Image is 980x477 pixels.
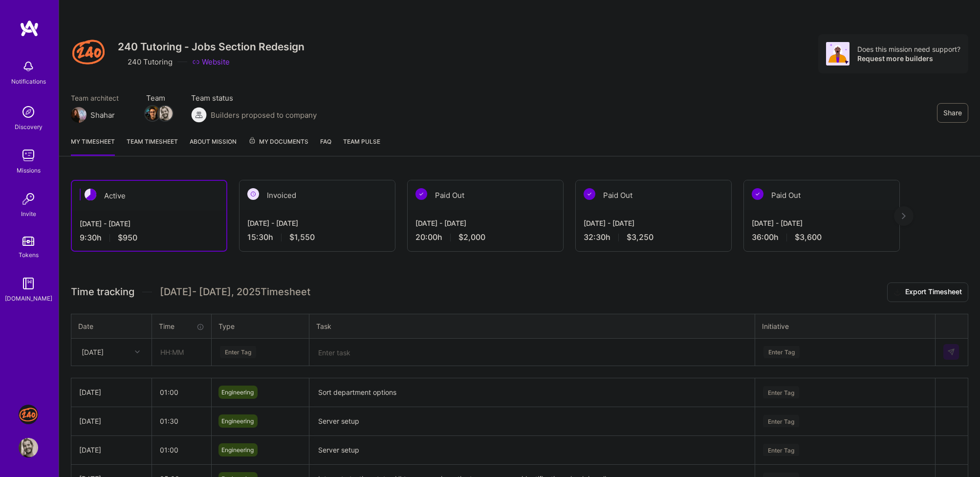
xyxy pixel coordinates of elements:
[152,408,211,434] input: HH:MM
[160,286,310,298] span: [DATE] - [DATE] , 2025 Timesheet
[309,314,755,338] th: Task
[763,413,799,429] div: Enter Tag
[310,408,754,435] textarea: Server setup
[857,54,960,63] div: Request more builders
[190,136,237,156] a: About Mission
[79,387,144,397] div: [DATE]
[247,232,387,242] div: 15:30 h
[220,345,256,360] div: Enter Tag
[118,41,305,53] h3: 240 Tutoring - Jobs Section Redesign
[221,446,254,454] span: Engineering
[79,416,144,426] div: [DATE]
[19,250,39,260] div: Tokens
[248,136,308,156] a: My Documents
[752,232,892,242] div: 36:00 h
[289,232,315,242] span: $1,550
[887,282,968,302] button: Export Timesheet
[90,110,115,120] div: Shahar
[11,76,46,87] div: Notifications
[5,293,52,304] div: [DOMAIN_NAME]
[343,138,380,145] span: Team Pulse
[152,437,211,463] input: HH:MM
[212,314,309,338] th: Type
[343,136,380,156] a: Team Pulse
[146,105,159,122] a: Team Member Avatar
[191,93,317,103] span: Team status
[146,93,172,103] span: Team
[158,106,173,121] img: Team Member Avatar
[192,57,230,67] a: Website
[118,57,173,67] div: 240 Tutoring
[20,20,39,37] img: logo
[584,188,595,200] img: Paid Out
[19,438,38,457] img: User Avatar
[85,189,96,200] img: Active
[16,405,41,424] a: J: 240 Tutoring - Jobs Section Redesign
[221,389,254,396] span: Engineering
[127,136,178,156] a: Team timesheet
[247,218,387,228] div: [DATE] - [DATE]
[415,232,555,242] div: 20:00 h
[752,188,763,200] img: Paid Out
[752,218,892,228] div: [DATE] - [DATE]
[152,339,211,365] input: HH:MM
[82,347,104,357] div: [DATE]
[943,108,962,118] span: Share
[19,274,38,293] img: guide book
[135,349,140,354] i: icon Chevron
[763,385,799,400] div: Enter Tag
[19,102,38,122] img: discovery
[415,188,427,200] img: Paid Out
[310,379,754,406] textarea: Sort department options
[21,209,36,219] div: Invite
[71,34,106,69] img: Company Logo
[310,437,754,464] textarea: Server setup
[221,417,254,425] span: Engineering
[159,321,204,331] div: Time
[826,42,849,65] img: Avatar
[22,237,34,246] img: tokens
[16,438,41,457] a: User Avatar
[15,122,43,132] div: Discovery
[857,44,960,54] div: Does this mission need support?
[211,110,317,120] span: Builders proposed to company
[408,180,563,210] div: Paid Out
[947,348,955,356] img: Submit
[19,405,38,424] img: J: 240 Tutoring - Jobs Section Redesign
[902,213,906,219] img: right
[762,321,928,331] div: Initiative
[71,314,152,338] th: Date
[71,107,87,123] img: Team Architect
[795,232,822,242] span: $3,600
[893,287,901,298] i: icon Download
[191,107,207,123] img: Builders proposed to company
[145,106,160,121] img: Team Member Avatar
[71,286,134,298] span: Time tracking
[320,136,331,156] a: FAQ
[79,445,144,455] div: [DATE]
[248,136,308,147] span: My Documents
[19,189,38,209] img: Invite
[80,233,218,243] div: 9:30 h
[118,233,137,243] span: $950
[17,165,41,175] div: Missions
[119,111,127,119] i: icon Mail
[763,345,800,360] div: Enter Tag
[159,105,172,122] a: Team Member Avatar
[152,379,211,405] input: HH:MM
[80,218,218,229] div: [DATE] - [DATE]
[19,57,38,76] img: bell
[744,180,899,210] div: Paid Out
[72,181,226,211] div: Active
[584,218,723,228] div: [DATE] - [DATE]
[937,103,968,123] button: Share
[763,442,799,457] div: Enter Tag
[247,188,259,200] img: Invoiced
[118,58,126,66] i: icon CompanyGray
[71,93,127,103] span: Team architect
[627,232,653,242] span: $3,250
[458,232,485,242] span: $2,000
[19,146,38,165] img: teamwork
[71,136,115,156] a: My timesheet
[584,232,723,242] div: 32:30 h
